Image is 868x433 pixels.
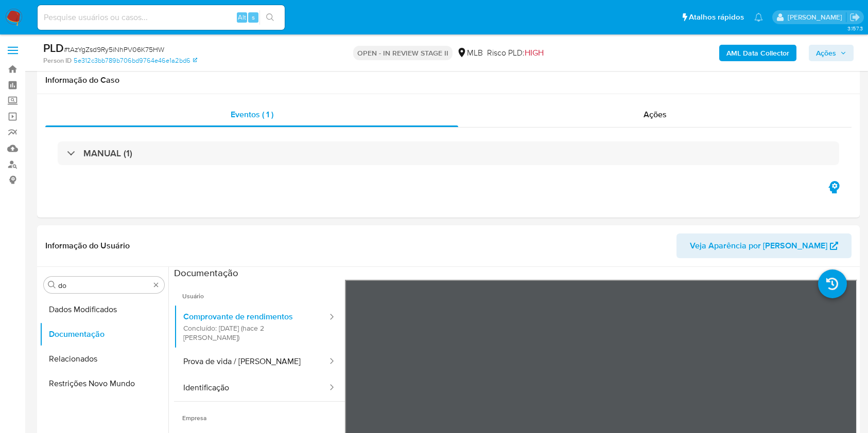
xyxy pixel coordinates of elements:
[45,241,130,251] h1: Informação do Usuário
[43,40,64,56] b: PLD
[487,47,544,59] span: Risco PLD:
[726,45,789,61] b: AML Data Collector
[40,347,168,371] button: Relacionados
[48,281,56,289] button: Procurar
[231,109,273,120] span: Eventos ( 1 )
[788,12,846,22] p: yngrid.fernandes@mercadolivre.com
[525,47,544,59] span: HIGH
[676,233,852,258] button: Veja Aparência por [PERSON_NAME]
[849,12,860,23] a: Sair
[719,45,796,61] button: AML Data Collector
[353,46,453,60] p: OPEN - IN REVIEW STAGE II
[40,371,168,396] button: Restrições Novo Mundo
[40,322,168,347] button: Documentação
[40,297,168,322] button: Dados Modificados
[152,281,160,289] button: Apagar busca
[690,233,827,258] span: Veja Aparência por [PERSON_NAME]
[74,56,197,65] a: 5e312c3bb789b706bd9764e46e1a2bd6
[809,45,854,61] button: Ações
[644,109,667,120] span: Ações
[689,12,744,23] span: Atalhos rápidos
[754,13,763,22] a: Notificações
[38,11,285,24] input: Pesquise usuários ou casos...
[238,12,246,22] span: Alt
[58,141,839,165] div: MANUAL (1)
[816,45,836,61] span: Ações
[83,148,132,159] h3: MANUAL (1)
[58,281,150,290] input: Procurar
[43,56,72,65] b: Person ID
[259,10,281,25] button: search-icon
[64,44,164,55] span: # tAzYgZsd9Ry5iNhPV06K75HW
[252,12,255,22] span: s
[457,47,483,59] div: MLB
[45,75,852,85] h1: Informação do Caso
